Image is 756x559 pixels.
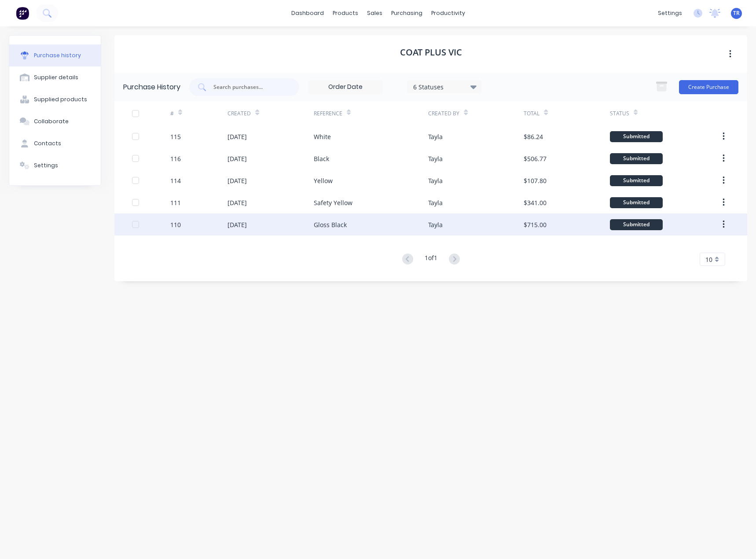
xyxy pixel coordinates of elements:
[428,154,443,163] div: Tayla
[610,110,629,118] div: Status
[363,7,387,20] div: sales
[733,9,740,17] span: TR
[228,198,247,207] div: [DATE]
[428,176,443,185] div: Tayla
[228,132,247,141] div: [DATE]
[314,154,329,163] div: Black
[524,132,543,141] div: $86.24
[610,131,663,142] div: Submitted
[428,198,443,207] div: Tayla
[170,154,181,163] div: 116
[123,82,180,92] div: Purchase History
[170,132,181,141] div: 115
[170,220,181,229] div: 110
[9,88,101,110] button: Supplied products
[170,110,174,118] div: #
[170,176,181,185] div: 114
[524,110,539,118] div: Total
[34,118,69,125] div: Collaborate
[314,110,342,118] div: Reference
[228,220,247,229] div: [DATE]
[228,110,251,118] div: Created
[610,219,663,230] div: Submitted
[524,176,547,185] div: $107.80
[679,80,738,94] button: Create Purchase
[34,51,81,59] div: Purchase history
[524,220,547,229] div: $715.00
[610,197,663,208] div: Submitted
[228,176,247,185] div: [DATE]
[9,110,101,132] button: Collaborate
[34,162,58,169] div: Settings
[425,253,437,266] div: 1 of 1
[328,7,363,20] div: products
[213,83,286,92] input: Search purchases...
[524,198,547,207] div: $341.00
[9,132,101,154] button: Contacts
[387,7,427,20] div: purchasing
[314,176,333,185] div: Yellow
[34,140,61,147] div: Contacts
[610,153,663,164] div: Submitted
[228,154,247,163] div: [DATE]
[524,154,547,163] div: $506.77
[170,198,181,207] div: 111
[9,66,101,88] button: Supplier details
[428,220,443,229] div: Tayla
[610,175,663,186] div: Submitted
[308,81,382,94] input: Order Date
[287,7,328,20] a: dashboard
[16,7,29,20] img: Factory
[314,220,347,229] div: Gloss Black
[34,74,78,81] div: Supplier details
[314,198,352,207] div: Safety Yellow
[428,110,459,118] div: Created By
[34,96,87,103] div: Supplied products
[413,82,476,91] div: 6 Statuses
[314,132,331,141] div: White
[400,47,462,58] h1: COAT PLUS VIC
[9,44,101,66] button: Purchase history
[705,255,712,264] span: 10
[9,154,101,177] button: Settings
[427,7,470,20] div: productivity
[653,7,686,20] div: settings
[428,132,443,141] div: Tayla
